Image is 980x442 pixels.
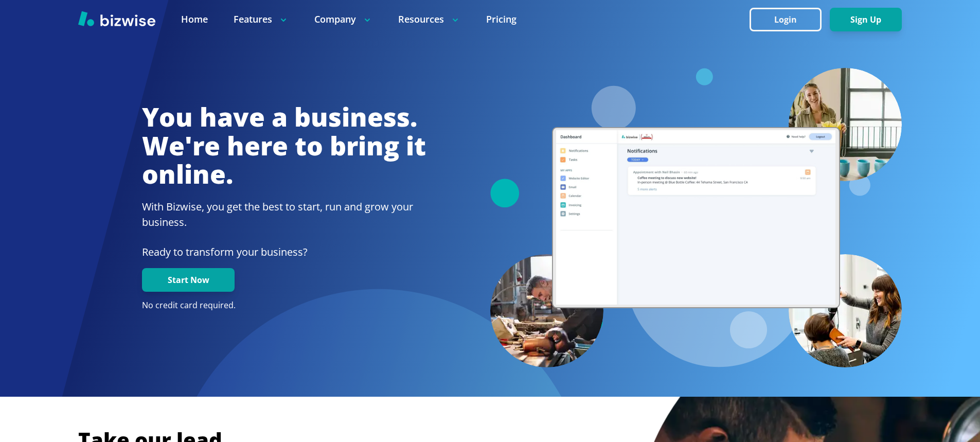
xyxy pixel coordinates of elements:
button: Start Now [142,268,235,292]
img: Bizwise Logo [78,11,155,26]
a: Start Now [142,275,235,285]
p: Ready to transform your business? [142,244,426,260]
p: Company [314,13,372,26]
p: Resources [398,13,460,26]
a: Login [750,15,830,25]
a: Home [181,13,208,26]
p: Features [234,13,289,26]
h1: You have a business. We're here to bring it online. [142,103,426,189]
h2: With Bizwise, you get the best to start, run and grow your business. [142,199,426,230]
a: Sign Up [830,15,902,25]
button: Sign Up [830,8,902,31]
p: No credit card required. [142,300,426,311]
a: Pricing [486,13,516,26]
button: Login [750,8,822,31]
